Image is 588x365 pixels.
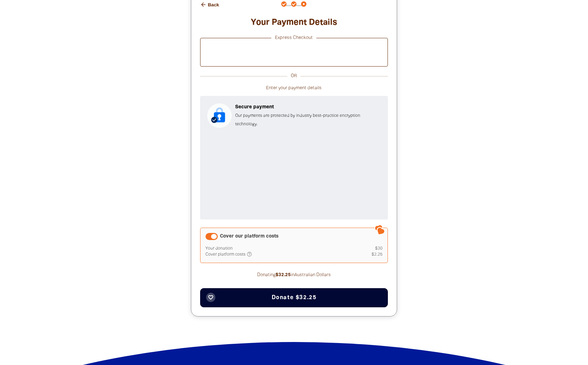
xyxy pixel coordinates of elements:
[349,251,383,258] td: $2.25
[200,84,388,92] p: Enter your payment details
[200,17,388,28] h3: Your Payment Details
[204,42,384,62] iframe: PayPal-paypal
[205,233,218,240] button: Cover our platform costs
[200,288,388,307] button: favorite_borderDonate $32.25
[208,295,214,300] i: favorite_border
[291,1,296,7] button: Navigate to step 2 of 3 to enter your details
[276,273,291,277] b: $32.25
[271,34,316,42] legend: Express Checkout
[235,112,381,129] p: Our payments are protected by industry best-practice encryption technology.
[205,246,350,251] td: Your donation
[281,1,287,7] button: Navigate to step 1 of 3 to enter your donation amount
[287,72,300,80] p: OR
[205,251,350,258] td: Cover platform costs
[272,295,317,301] span: Donate $32.25
[200,271,388,279] p: Donating in Australian Dollars
[349,246,383,251] td: $30
[247,251,258,257] i: help_outlined
[301,1,306,7] button: Navigate to step 3 of 3 to enter your payment details
[206,134,383,214] iframe: Secure payment input frame
[235,103,381,112] p: Secure payment
[200,1,207,8] i: arrow_back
